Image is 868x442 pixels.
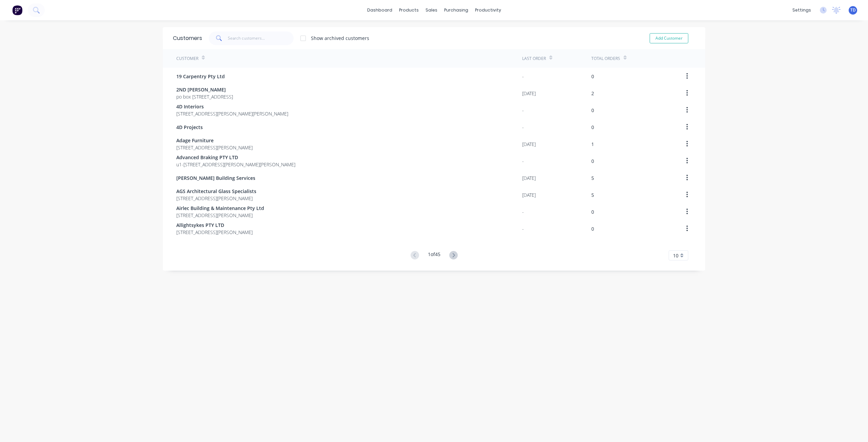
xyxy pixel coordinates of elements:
img: Factory [12,5,22,15]
span: [PERSON_NAME] Building Services [176,174,255,182]
span: [STREET_ADDRESS][PERSON_NAME] [176,229,253,236]
span: 19 Carpentry Pty Ltd [176,73,225,80]
span: 4D Interiors [176,103,288,110]
div: productivity [472,5,505,15]
div: [DATE] [522,90,536,97]
a: dashboard [364,5,396,15]
span: u1-[STREET_ADDRESS][PERSON_NAME][PERSON_NAME] [176,161,295,168]
span: [STREET_ADDRESS][PERSON_NAME][PERSON_NAME] [176,110,288,117]
div: 2 [591,90,594,97]
span: 4D Projects [176,124,203,131]
div: 0 [591,107,594,114]
div: [DATE] [522,174,536,182]
div: - [522,124,524,131]
div: settings [789,5,814,15]
span: [STREET_ADDRESS][PERSON_NAME] [176,144,253,151]
span: Adage Furniture [176,137,253,144]
div: 5 [591,191,594,198]
span: Advanced Braking PTY LTD [176,154,295,161]
div: 5 [591,174,594,182]
div: 0 [591,208,594,215]
span: Allightsykes PTY LTD [176,222,253,229]
div: Show archived customers [311,35,369,42]
span: Airlec Building & Maintenance Pty Ltd [176,205,264,212]
div: - [522,157,524,165]
input: Search customers... [228,31,294,45]
div: - [522,208,524,215]
div: sales [422,5,441,15]
div: Customer [176,56,198,62]
span: AGS Architectural Glass Specialists [176,188,256,195]
span: [STREET_ADDRESS][PERSON_NAME] [176,212,264,219]
div: [DATE] [522,191,536,198]
div: purchasing [441,5,472,15]
div: 1 [591,141,594,148]
button: Add Customer [650,33,688,43]
div: 0 [591,157,594,165]
div: Last Order [522,56,546,62]
div: products [396,5,422,15]
span: TD [850,7,856,13]
span: [STREET_ADDRESS][PERSON_NAME] [176,195,256,202]
div: - [522,225,524,232]
div: 0 [591,124,594,131]
div: 0 [591,225,594,232]
span: 10 [673,252,678,259]
div: Total Orders [591,56,620,62]
div: - [522,73,524,80]
div: Customers [173,34,202,42]
span: po box [STREET_ADDRESS] [176,93,233,100]
div: [DATE] [522,141,536,148]
div: 1 of 45 [428,251,440,260]
div: 0 [591,73,594,80]
div: - [522,107,524,114]
span: 2ND [PERSON_NAME] [176,86,233,93]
